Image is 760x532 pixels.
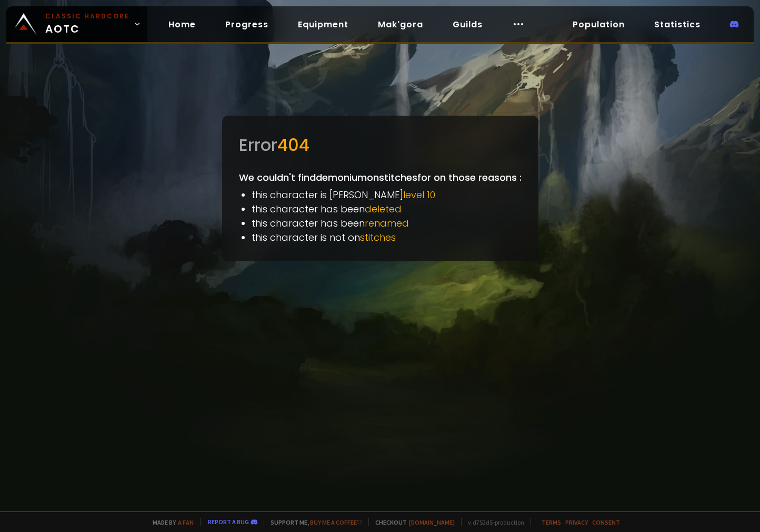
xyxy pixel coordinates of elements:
a: Equipment [289,14,357,35]
span: 404 [277,133,309,157]
a: Classic HardcoreAOTC [6,6,147,42]
a: Consent [592,518,620,526]
a: [DOMAIN_NAME] [409,518,455,526]
span: renamed [365,217,409,230]
span: deleted [365,202,402,216]
a: Report a bug [208,518,249,526]
a: Home [160,14,204,35]
a: Guilds [444,14,491,35]
a: Statistics [646,14,709,35]
span: AOTC [45,12,129,37]
span: Made by [146,518,194,526]
li: this character has been [252,216,522,230]
a: Terms [542,518,561,526]
li: this character has been [252,202,522,216]
a: Privacy [565,518,588,526]
small: Classic Hardcore [45,12,129,21]
a: Mak'gora [369,14,432,35]
span: Support me, [264,518,362,526]
span: level 10 [403,188,435,201]
a: Population [564,14,633,35]
li: this character is [PERSON_NAME] [252,188,522,202]
div: Error [239,132,522,158]
a: a fan [178,518,194,526]
span: v. d752d5 - production [461,518,524,526]
a: Buy me a coffee [310,518,362,526]
li: this character is not on [252,230,522,244]
div: We couldn't find demonium on stitches for on those reasons : [222,116,538,261]
span: Checkout [368,518,455,526]
span: stitches [360,231,396,244]
a: Progress [217,14,277,35]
